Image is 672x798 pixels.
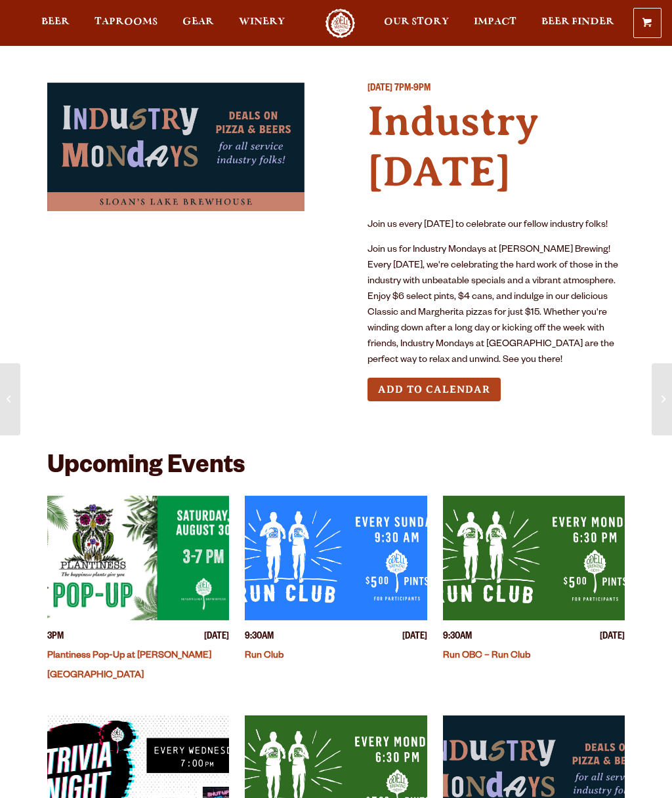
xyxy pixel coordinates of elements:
[316,9,365,38] a: Odell Home
[367,243,625,369] p: Join us for Industry Mondays at [PERSON_NAME] Brewing! Every [DATE], we're celebrating the hard w...
[41,16,70,27] span: Beer
[394,84,430,94] span: 7PM-9PM
[47,651,211,681] a: Plantiness Pop-Up at [PERSON_NAME][GEOGRAPHIC_DATA]
[384,16,449,27] span: Our Story
[239,16,285,27] span: Winery
[443,496,625,620] a: View event details
[474,16,516,27] span: Impact
[174,9,222,38] a: Gear
[402,631,427,645] span: [DATE]
[443,631,472,645] span: 9:30AM
[47,631,64,645] span: 3PM
[182,16,214,27] span: Gear
[367,84,392,94] span: [DATE]
[245,651,283,662] a: Run Club
[541,16,614,27] span: Beer Finder
[245,496,427,620] a: View event details
[367,378,501,402] button: Add to Calendar
[375,9,457,38] a: Our Story
[86,9,166,38] a: Taprooms
[465,9,525,38] a: Impact
[230,9,293,38] a: Winery
[94,16,157,27] span: Taprooms
[47,496,229,620] a: View event details
[367,96,625,197] h4: Industry [DATE]
[245,631,274,645] span: 9:30AM
[367,218,625,233] p: Join us every [DATE] to celebrate our fellow industry folks!
[33,9,78,38] a: Beer
[443,651,530,662] a: Run OBC – Run Club
[600,631,625,645] span: [DATE]
[47,454,245,483] h2: Upcoming Events
[533,9,623,38] a: Beer Finder
[204,631,229,645] span: [DATE]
